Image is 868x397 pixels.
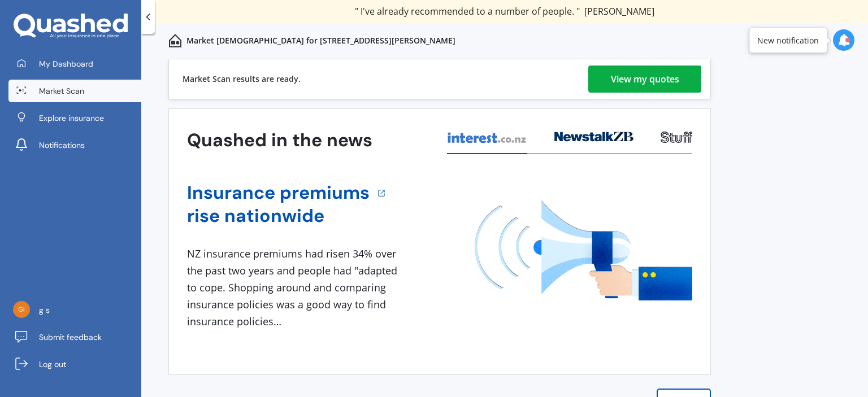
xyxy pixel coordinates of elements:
div: New notification [757,34,819,46]
span: Submit feedback [39,331,102,343]
div: NZ insurance premiums had risen 34% over the past two years and people had "adapted to cope. Shop... [187,246,402,330]
img: home-and-contents.b802091223b8502ef2dd.svg [168,34,182,47]
span: Log out [39,359,66,370]
h3: Quashed in the news [187,129,372,152]
a: Insurance premiums [187,181,370,204]
a: My Dashboard [8,53,141,75]
a: Notifications [8,134,141,156]
span: Market Scan [39,85,84,97]
a: Market Scan [8,80,141,102]
p: Market [DEMOGRAPHIC_DATA] for [STREET_ADDRESS][PERSON_NAME] [186,35,455,46]
img: media image [475,200,692,300]
a: rise nationwide [187,204,370,228]
span: g s [39,304,50,316]
a: View my quotes [588,66,701,93]
span: My Dashboard [39,58,93,69]
span: Notifications [39,139,85,151]
span: Explore insurance [39,112,104,124]
div: Market Scan results are ready. [183,59,301,99]
div: View my quotes [611,66,679,93]
a: Submit feedback [8,326,141,348]
a: g s [8,299,141,321]
a: Log out [8,353,141,376]
img: 36d69247cadffe281bac7d69ffc40f44 [13,301,30,318]
a: Explore insurance [8,107,141,129]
